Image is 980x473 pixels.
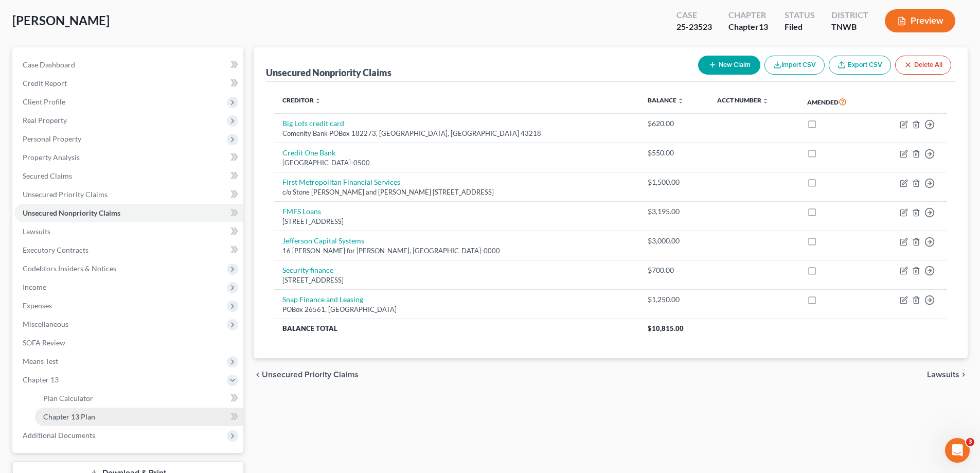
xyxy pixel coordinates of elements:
div: Chapter [728,9,768,21]
div: [GEOGRAPHIC_DATA]-0500 [282,158,631,168]
span: 3 [966,438,974,446]
a: Export CSV [829,56,891,75]
button: chevron_left Unsecured Priority Claims [254,371,359,379]
span: Miscellaneous [23,320,68,328]
div: POBox 26561, [GEOGRAPHIC_DATA] [282,305,631,314]
div: District [831,9,868,21]
span: Additional Documents [23,431,95,440]
div: TNWB [831,21,868,33]
a: Jefferson Capital Systems [282,236,364,245]
div: Filed [785,21,815,33]
a: Chapter 13 Plan [35,408,243,426]
i: chevron_left [254,371,262,379]
span: $10,815.00 [648,324,684,332]
a: Big Lots credit card [282,119,344,128]
div: Comenity Bank POBox 182273, [GEOGRAPHIC_DATA], [GEOGRAPHIC_DATA] 43218 [282,129,631,138]
span: Chapter 13 Plan [43,412,95,421]
div: Chapter [728,21,768,33]
span: Unsecured Priority Claims [262,371,359,379]
span: Client Profile [23,97,65,106]
a: Balance unfold_more [648,96,684,104]
button: Import CSV [764,56,825,75]
span: Secured Claims [23,171,72,180]
span: Property Analysis [23,153,80,162]
div: $3,195.00 [648,206,701,217]
div: Case [676,9,712,21]
span: Chapter 13 [23,375,59,384]
a: Executory Contracts [14,241,243,259]
span: Case Dashboard [23,60,75,69]
span: 13 [759,22,768,31]
span: Executory Contracts [23,246,88,254]
span: Income [23,283,46,291]
a: Lawsuits [14,222,243,241]
span: Lawsuits [23,227,50,236]
span: Expenses [23,301,52,310]
a: Security finance [282,266,333,274]
span: Lawsuits [927,371,959,379]
div: [STREET_ADDRESS] [282,275,631,285]
div: $3,000.00 [648,236,701,246]
span: Means Test [23,357,58,365]
a: Credit One Bank [282,148,335,157]
div: $1,250.00 [648,294,701,305]
a: Unsecured Nonpriority Claims [14,204,243,222]
i: unfold_more [762,98,769,104]
a: Plan Calculator [35,389,243,408]
div: $1,500.00 [648,177,701,187]
span: Unsecured Nonpriority Claims [23,208,120,217]
button: Lawsuits chevron_right [927,371,968,379]
i: chevron_right [959,371,968,379]
span: Personal Property [23,134,81,143]
button: New Claim [698,56,760,75]
a: Creditor unfold_more [282,96,321,104]
a: Acct Number unfold_more [717,96,769,104]
a: FMFS Loans [282,207,321,216]
span: SOFA Review [23,338,65,347]
button: Delete All [895,56,951,75]
span: Real Property [23,116,67,125]
iframe: Intercom live chat [945,438,970,463]
a: Unsecured Priority Claims [14,185,243,204]
a: Secured Claims [14,167,243,185]
div: 25-23523 [676,21,712,33]
div: 16 [PERSON_NAME] for [PERSON_NAME], [GEOGRAPHIC_DATA]-0000 [282,246,631,256]
div: Unsecured Nonpriority Claims [266,66,391,79]
div: c/o Stone [PERSON_NAME] and [PERSON_NAME] [STREET_ADDRESS] [282,187,631,197]
i: unfold_more [678,98,684,104]
th: Balance Total [274,319,639,338]
span: Unsecured Priority Claims [23,190,108,199]
a: Snap Finance and Leasing [282,295,363,304]
div: $620.00 [648,118,701,129]
span: Plan Calculator [43,394,93,402]
a: Case Dashboard [14,56,243,74]
span: [PERSON_NAME] [12,13,110,28]
a: Credit Report [14,74,243,93]
span: Credit Report [23,79,67,87]
a: First Metropolitan Financial Services [282,178,400,186]
button: Preview [885,9,955,32]
a: SOFA Review [14,334,243,352]
div: [STREET_ADDRESS] [282,217,631,226]
a: Property Analysis [14,148,243,167]
div: Status [785,9,815,21]
th: Amended [799,90,874,114]
i: unfold_more [315,98,321,104]
div: $550.00 [648,148,701,158]
div: $700.00 [648,265,701,275]
span: Codebtors Insiders & Notices [23,264,116,273]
